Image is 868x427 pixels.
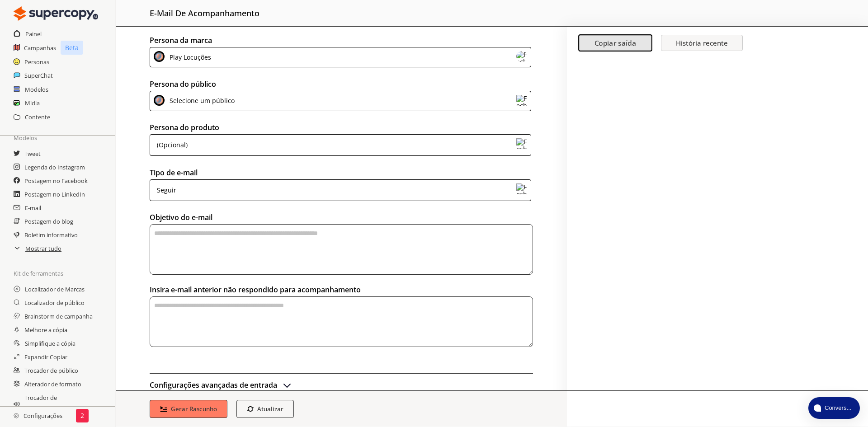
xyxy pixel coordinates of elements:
a: Boletim informativo [24,228,78,242]
a: Contente [25,110,50,124]
font: Selecione um público [170,96,235,105]
font: Alterador de formato [24,380,81,388]
a: Postagem no Facebook [24,174,88,188]
font: Modelos [14,134,37,142]
font: Persona do produto [150,122,219,132]
font: Beta [65,43,79,52]
font: Gerar Rascunho [171,405,217,413]
font: Postagem no LinkedIn [24,190,85,198]
a: Brainstorm de campanha [24,310,93,323]
button: entradas avançadas [150,378,292,392]
font: (Opcional) [157,141,188,149]
img: Fechar [516,95,527,106]
a: Legenda do Instagram [24,160,85,174]
a: Tweet [24,147,41,160]
img: Fechar [14,5,98,23]
img: Fechar [516,183,527,194]
button: lançador de atlas [808,397,860,419]
a: Localizador de público [24,296,85,310]
font: E-mail [25,204,41,212]
a: Trocador de [PERSON_NAME] [24,391,100,418]
font: Persona da marca [150,35,212,45]
a: SuperChat [24,69,53,82]
font: Melhore a cópia [24,326,67,334]
font: Play Locuções [170,53,211,61]
a: Alterador de formato [24,377,81,391]
font: e-mail de acompanhamento [150,8,259,19]
button: História recente [661,35,743,51]
a: Mídia [25,96,40,110]
font: Contente [25,113,50,121]
font: Campanhas [24,44,56,52]
button: Copiar saída [579,35,653,52]
a: Expandir Copiar [24,350,67,364]
img: Fechar [14,413,19,418]
font: Seguir [157,186,176,194]
font: Tweet [24,150,41,158]
font: Brainstorm de campanha [24,312,93,320]
img: Abrir [282,380,292,390]
font: Tipo de e-mail [150,168,198,178]
a: Personas [24,55,49,69]
a: Painel [25,27,42,41]
font: Expandir Copiar [24,353,67,361]
a: Postagem do blog [24,215,73,228]
font: 2 [80,411,84,420]
font: Kit de ferramentas [14,269,63,277]
font: História recente [676,38,728,47]
font: Simplifique a cópia [25,339,75,347]
img: Fechar [154,51,165,62]
a: Campanhas [24,41,56,55]
font: Mostrar tudo [25,244,61,253]
img: Fechar [516,138,527,149]
a: Mostrar tudo [25,242,61,255]
font: Persona do público [150,79,216,89]
font: Localizador de Marcas [25,285,85,293]
font: Trocador de [PERSON_NAME] [24,394,70,415]
font: Postagem do blog [24,217,73,225]
font: Personas [24,58,49,66]
button: Gerar Rascunho [150,400,227,418]
a: Modelos [25,83,48,96]
font: Legenda do Instagram [24,163,85,171]
img: Fechar [154,95,165,106]
font: Insira e-mail anterior não respondido para acompanhamento [150,285,361,295]
button: Atualizar [236,400,294,418]
font: Modelos [25,85,48,94]
a: Simplifique a cópia [25,337,75,350]
font: Objetivo do e-mail [150,212,212,222]
font: Atualizar [257,405,283,413]
font: Copiar saída [594,38,636,48]
font: Localizador de público [24,299,85,307]
textarea: área de texto-área de texto [150,296,533,347]
font: Postagem no Facebook [24,177,88,185]
a: Melhore a cópia [24,323,67,337]
font: Painel [25,30,42,38]
font: Configurações avançadas de entrada [150,380,277,390]
a: E-mail [25,201,41,215]
a: Trocador de público [24,364,78,377]
img: Fechar [516,51,527,62]
a: Localizador de Marcas [25,282,85,296]
font: Boletim informativo [24,231,78,239]
font: SuperChat [24,71,53,80]
a: Postagem no LinkedIn [24,188,85,201]
textarea: área de texto-área de texto [150,224,533,275]
font: Mídia [25,99,40,107]
font: Configurações [24,412,62,420]
font: Trocador de público [24,366,78,375]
